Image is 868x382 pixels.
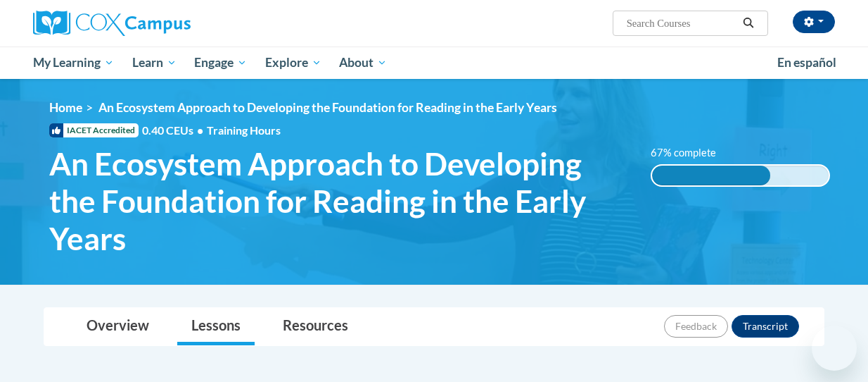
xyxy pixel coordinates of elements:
[664,315,728,338] button: Feedback
[339,54,387,71] span: About
[768,48,845,78] a: En español
[793,11,835,33] button: Account Settings
[132,54,177,71] span: Learn
[49,145,630,257] span: An Ecosystem Approach to Developing the Foundation for Reading in the Early Years
[207,123,281,137] span: Training Hours
[625,15,738,32] input: Search Courses
[331,47,397,79] a: About
[265,54,321,71] span: Explore
[177,308,255,345] a: Lessons
[777,55,836,70] span: En español
[197,123,203,137] span: •
[72,308,163,345] a: Overview
[49,100,82,115] a: Home
[812,326,857,371] iframe: Button to launch messaging window
[738,15,759,32] button: Search
[98,100,557,115] span: An Ecosystem Approach to Developing the Foundation for Reading in the Early Years
[194,54,247,71] span: Engage
[269,308,362,345] a: Resources
[33,11,286,36] a: Cox Campus
[23,47,845,79] div: Main menu
[49,123,139,137] span: IACET Accredited
[256,47,331,79] a: Explore
[33,11,191,36] img: Cox Campus
[24,47,123,79] a: My Learning
[123,47,186,79] a: Learn
[185,47,256,79] a: Engage
[142,123,207,138] span: 0.40 CEUs
[651,145,732,161] label: 67% complete
[732,315,799,338] button: Transcript
[652,166,770,185] div: 67% complete
[33,54,114,71] span: My Learning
